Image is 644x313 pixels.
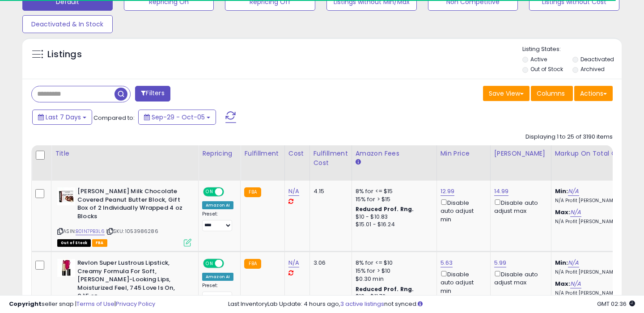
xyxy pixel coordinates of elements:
span: All listings that are currently out of stock and unavailable for purchase on Amazon [57,239,91,247]
a: 12.99 [441,187,455,196]
small: FBA [244,187,261,197]
a: N/A [570,208,581,217]
button: Actions [574,86,613,101]
button: Columns [531,86,573,101]
span: Columns [537,89,565,98]
p: N/A Profit [PERSON_NAME] [555,269,629,275]
div: seller snap | | [9,300,155,309]
span: FBA [92,239,107,247]
div: 8% for <= $15 [356,187,430,195]
a: 5.63 [441,258,453,267]
a: N/A [288,187,299,196]
span: ON [204,188,215,196]
div: Min Price [441,149,487,158]
a: 3 active listings [340,300,384,308]
button: Last 7 Days [32,110,92,125]
button: Sep-29 - Oct-05 [138,110,216,125]
div: $15.01 - $16.24 [356,221,430,228]
button: Save View [483,86,530,101]
div: Last InventoryLab Update: 4 hours ago, not synced. [228,300,635,309]
div: Amazon Fees [356,149,433,158]
span: OFF [223,260,237,267]
b: Reduced Prof. Rng. [356,285,414,293]
button: Filters [135,86,170,102]
b: Max: [555,208,571,216]
small: Amazon Fees. [356,158,361,166]
b: Min: [555,187,568,195]
p: N/A Profit [PERSON_NAME] [555,198,629,204]
div: 3.06 [314,259,345,267]
a: B01N7PB3L6 [76,228,105,235]
a: Terms of Use [76,300,114,308]
b: Revlon Super Lustrous Lipstick, Creamy Formula For Soft, [PERSON_NAME]-Looking Lips, Moisturized ... [77,259,186,303]
div: Markup on Total Cost [555,149,632,158]
div: Disable auto adjust min [441,269,483,295]
b: Reduced Prof. Rng. [356,205,414,213]
a: Privacy Policy [116,300,155,308]
div: Preset: [202,283,233,303]
b: Max: [555,279,571,288]
p: N/A Profit [PERSON_NAME] [555,219,629,225]
div: Repricing [202,149,237,158]
div: 4.15 [314,187,345,195]
div: Cost [288,149,306,158]
span: Last 7 Days [46,113,81,122]
span: ON [204,260,215,267]
b: [PERSON_NAME] Milk Chocolate Covered Peanut Butter Block, Gift Box of 2 Individually Wrapped 4 oz... [77,187,186,223]
div: ASIN: [57,187,191,245]
div: Displaying 1 to 25 of 3190 items [525,133,613,141]
a: N/A [570,279,581,288]
a: N/A [568,187,579,196]
label: Active [530,55,547,63]
span: Compared to: [93,114,135,122]
div: Amazon AI [202,273,233,281]
div: Fulfillment [244,149,280,158]
div: Preset: [202,211,233,231]
button: Deactivated & In Stock [22,15,113,33]
div: Fulfillment Cost [314,149,348,168]
label: Deactivated [580,55,614,63]
div: Disable auto adjust max [494,269,544,287]
div: 15% for > $10 [356,267,430,275]
div: Disable auto adjust max [494,198,544,215]
div: Amazon AI [202,201,233,209]
a: N/A [288,258,299,267]
strong: Copyright [9,300,42,308]
b: Min: [555,258,568,267]
th: The percentage added to the cost of goods (COGS) that forms the calculator for Min & Max prices. [551,145,636,181]
div: [PERSON_NAME] [494,149,547,158]
div: $10 - $10.83 [356,213,430,221]
a: 5.99 [494,258,507,267]
label: Archived [580,65,605,73]
a: N/A [568,258,579,267]
div: 15% for > $15 [356,195,430,203]
label: Out of Stock [530,65,563,73]
img: 51n5EXKDnNL._SL40_.jpg [57,187,75,205]
span: Sep-29 - Oct-05 [152,113,205,122]
img: 41vFOu-wNcL._SL40_.jpg [57,259,75,277]
div: 8% for <= $10 [356,259,430,267]
span: 2025-10-13 02:36 GMT [597,300,635,308]
div: Disable auto adjust min [441,198,483,224]
div: Title [55,149,195,158]
h5: Listings [47,48,82,61]
span: | SKU: 1053986286 [106,228,158,235]
div: $0.30 min [356,275,430,283]
small: FBA [244,259,261,269]
a: 14.99 [494,187,509,196]
span: OFF [223,188,237,196]
p: Listing States: [522,45,622,54]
